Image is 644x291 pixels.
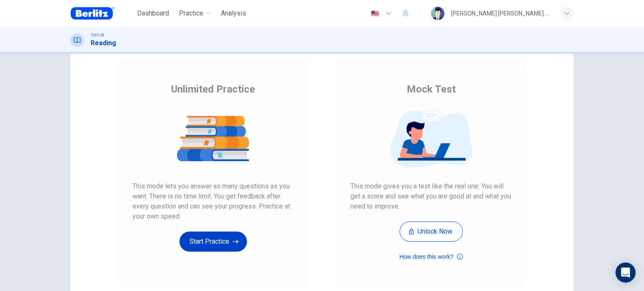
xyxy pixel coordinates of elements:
[179,232,247,252] button: Start Practice
[399,252,462,262] button: How does this work?
[70,5,134,22] a: Berlitz Brasil logo
[370,10,380,17] img: en
[400,221,463,242] button: Unlock Now
[451,8,550,18] div: [PERSON_NAME] [PERSON_NAME] [PERSON_NAME]
[91,38,116,48] h1: Reading
[218,6,249,21] button: Analysis
[132,181,293,221] span: This mode lets you answer as many questions as you want. There is no time limit. You get feedback...
[221,8,246,18] span: Analysis
[179,8,203,18] span: Practice
[407,82,456,96] span: Mock Test
[176,6,214,21] button: Practice
[134,6,172,21] button: Dashboard
[70,5,114,22] img: Berlitz Brasil logo
[137,8,169,18] span: Dashboard
[91,32,104,38] span: TOEFL®
[171,82,255,96] span: Unlimited Practice
[615,263,636,283] div: Open Intercom Messenger
[431,7,444,20] img: Profile picture
[351,181,512,211] span: This mode gives you a test like the real one. You will get a score and see what you are good at a...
